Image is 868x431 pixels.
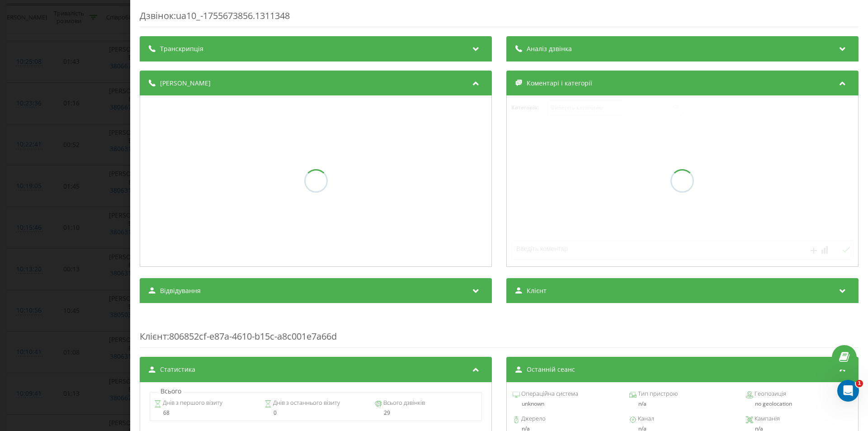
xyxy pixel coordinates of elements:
span: Статистика [160,365,195,374]
span: Всього дзвінків [382,398,425,407]
p: Всього [158,387,184,396]
span: Геопозиція [753,389,786,398]
span: Аналіз дзвінка [527,44,572,53]
span: Операційна система [520,389,578,398]
span: Клієнт [140,330,167,342]
span: Відвідування [160,286,201,295]
span: 1 [856,380,863,387]
div: n/a [629,401,736,407]
span: Клієнт [527,286,547,295]
span: [PERSON_NAME] [160,79,211,88]
span: Днів з першого візиту [161,398,222,407]
div: 0 [264,410,367,416]
iframe: Intercom live chat [837,380,859,402]
span: Джерело [520,414,546,423]
span: Днів з останнього візиту [272,398,340,407]
span: Транскрипція [160,44,203,53]
div: unknown [513,401,619,407]
div: 68 [154,410,257,416]
span: Кампанія [753,414,780,423]
span: Тип пристрою [637,389,678,398]
div: 29 [375,410,477,416]
span: Канал [637,414,654,423]
div: Дзвінок : ua10_-1755673856.1311348 [140,9,859,27]
span: Коментарі і категорії [527,79,592,88]
div: : 806852cf-e87a-4610-b15c-a8c001e7a66d [140,312,859,348]
div: no geolocation [746,401,852,407]
span: Останній сеанс [527,365,575,374]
